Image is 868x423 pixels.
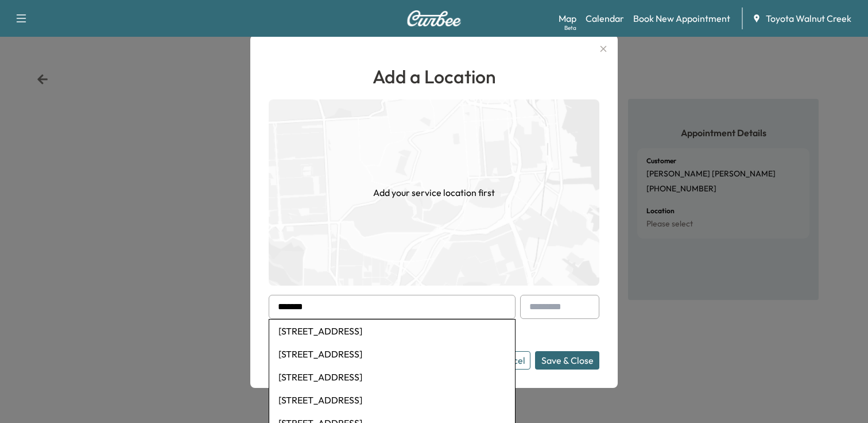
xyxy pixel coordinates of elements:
[535,351,599,370] button: Save & Close
[633,11,730,25] a: Book New Appointment
[406,10,462,26] img: Curbee Logo
[766,11,851,25] span: Toyota Walnut Creek
[269,99,599,286] img: empty-map-CL6vilOE.png
[269,320,515,343] li: [STREET_ADDRESS]
[373,186,495,199] h1: Add your service location first
[269,63,599,90] h1: Add a Location
[559,11,576,25] a: MapBeta
[586,11,624,25] a: Calendar
[269,366,515,389] li: [STREET_ADDRESS]
[269,343,515,366] li: [STREET_ADDRESS]
[269,389,515,412] li: [STREET_ADDRESS]
[564,24,576,32] div: Beta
